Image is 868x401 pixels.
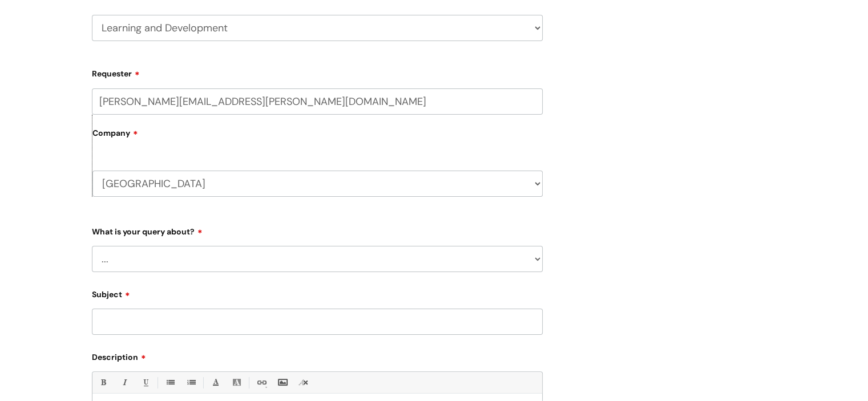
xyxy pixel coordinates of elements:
a: Back Color [229,375,244,390]
a: Italic (Ctrl-I) [117,375,131,390]
label: Company [92,124,543,150]
input: Email [92,88,543,115]
a: Remove formatting (Ctrl-\) [296,375,310,390]
a: Insert Image... [275,375,289,390]
a: Font Color [208,375,223,390]
a: Bold (Ctrl-B) [96,375,110,390]
label: What is your query about? [92,223,543,237]
label: Description [92,349,543,362]
label: Requester [92,65,543,79]
label: Subject [92,286,543,299]
a: Underline(Ctrl-U) [138,375,152,390]
a: Link [254,375,268,390]
a: 1. Ordered List (Ctrl-Shift-8) [184,375,198,390]
a: • Unordered List (Ctrl-Shift-7) [163,375,177,390]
